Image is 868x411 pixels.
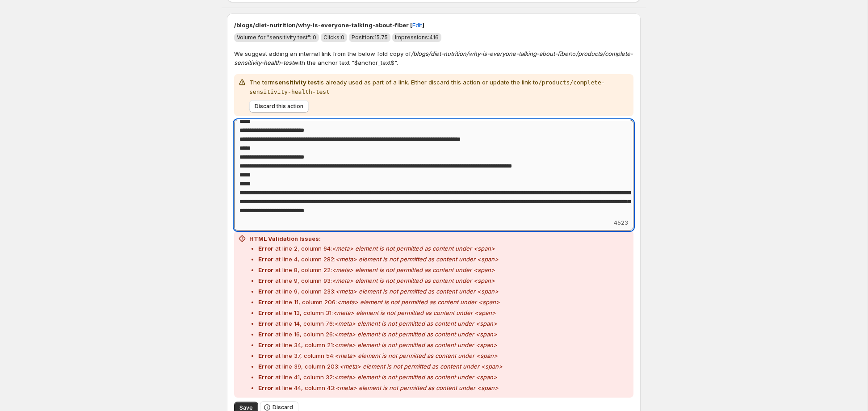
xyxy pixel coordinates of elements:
[258,287,499,296] p: at line 9, column 233:
[332,277,495,284] em: <meta> element is not permitted as content under <span>
[258,244,495,253] p: at line 2, column 64:
[258,298,500,306] p: at line 11, column 206:
[334,320,497,327] em: <meta> element is not permitted as content under <span>
[258,384,273,391] strong: Error
[407,18,428,32] button: Edit
[335,384,499,391] em: <meta> element is not permitted as content under <span>
[395,34,439,41] span: Impressions: 416
[334,373,497,381] em: <meta> element is not permitted as content under <span>
[333,309,496,316] em: <meta> element is not permitted as content under <span>
[334,341,497,348] em: <meta> element is not permitted as content under <span>
[249,78,630,96] p: The term is already used as part of a link. Either discard this action or update the link to
[258,309,273,316] strong: Error
[258,288,273,295] strong: Error
[249,234,503,243] h2: HTML Validation Issues:
[255,103,303,110] span: Discard this action
[352,34,388,41] span: Position: 15.75
[258,276,495,285] p: at line 9, column 93:
[258,362,503,371] p: at line 39, column 203:
[234,21,633,29] p: /blogs/diet-nutrition/why-is-everyone-talking-about-fiber [ ]
[258,298,273,306] strong: Error
[258,340,497,349] p: at line 34, column 21:
[411,50,570,57] em: /blogs/diet-nutrition/why-is-everyone-talking-about-fiber
[258,373,273,381] strong: Error
[332,245,495,252] em: <meta> element is not permitted as content under <span>
[340,363,503,370] em: <meta> element is not permitted as content under <span>
[258,331,273,338] strong: Error
[337,298,500,306] em: <meta> element is not permitted as content under <span>
[335,288,499,295] em: <meta> element is not permitted as content under <span>
[273,404,293,411] span: Discard
[258,319,497,328] p: at line 14, column 76:
[258,373,497,382] p: at line 41, column 32:
[258,351,498,360] p: at line 37, column 54:
[258,255,499,264] p: at line 4, column 282:
[323,34,344,41] span: Clicks: 0
[237,34,316,41] span: Volume for "sensitivity test": 0
[258,308,496,317] p: at line 13, column 31:
[249,100,309,113] button: Discard this action
[258,330,497,339] p: at line 16, column 26:
[258,265,495,274] p: at line 8, column 22:
[258,277,273,284] strong: Error
[258,245,273,252] strong: Error
[258,320,273,327] strong: Error
[332,266,495,273] em: <meta> element is not permitted as content under <span>
[258,341,273,348] strong: Error
[334,331,497,338] em: <meta> element is not permitted as content under <span>
[275,79,319,86] strong: sensitivity test
[258,352,273,359] strong: Error
[412,21,422,29] span: Edit
[258,266,273,273] strong: Error
[335,352,498,359] em: <meta> element is not permitted as content under <span>
[234,49,633,67] p: We suggest adding an internal link from the below fold copy of to with the anchor text "$anchor_t...
[258,363,273,370] strong: Error
[335,256,499,263] em: <meta> element is not permitted as content under <span>
[258,256,273,263] strong: Error
[258,383,499,392] p: at line 44, column 43:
